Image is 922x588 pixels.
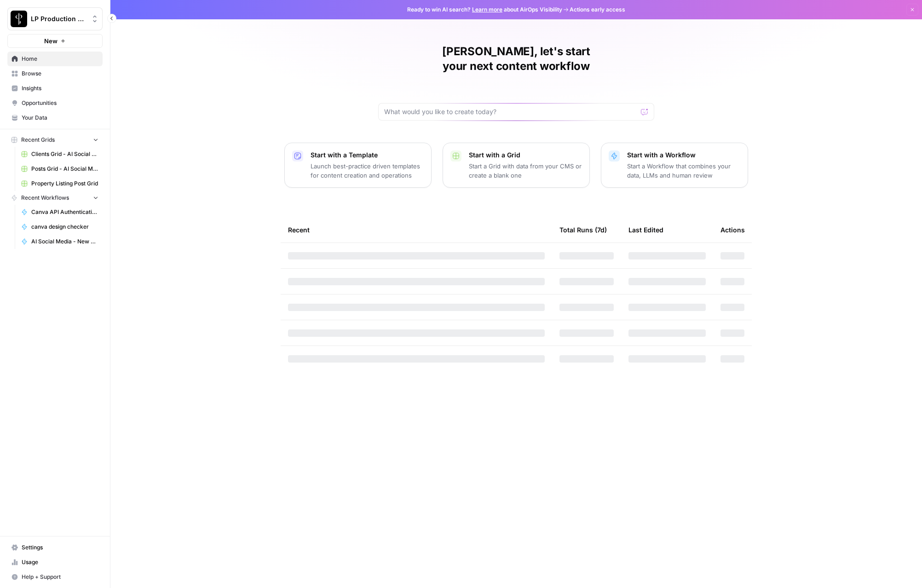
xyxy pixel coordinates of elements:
[31,223,98,231] span: canva design checker
[720,217,745,242] div: Actions
[570,6,625,14] span: Actions early access
[7,570,103,584] button: Help + Support
[7,540,103,555] a: Settings
[7,96,103,110] a: Opportunities
[288,217,545,242] div: Recent
[7,555,103,570] a: Usage
[378,44,654,74] h1: [PERSON_NAME], let's start your next content workflow
[31,14,86,23] span: LP Production Workloads
[7,110,103,125] a: Your Data
[17,176,103,191] a: Property Listing Post Grid
[17,161,103,176] a: Posts Grid - AI Social Media
[31,208,98,216] span: Canva API Authentication - Initial authorization
[7,133,103,147] button: Recent Grids
[469,150,582,160] p: Start with a Grid
[7,81,103,96] a: Insights
[31,165,98,173] span: Posts Grid - AI Social Media
[7,34,103,48] button: New
[7,66,103,81] a: Browse
[7,52,103,66] a: Home
[407,6,562,14] span: Ready to win AI search? about AirOps Visibility
[31,179,98,188] span: Property Listing Post Grid
[11,11,27,27] img: LP Production Workloads Logo
[22,543,98,552] span: Settings
[443,143,590,188] button: Start with a GridStart a Grid with data from your CMS or create a blank one
[7,7,103,30] button: Workspace: LP Production Workloads
[17,219,103,234] a: canva design checker
[22,55,98,63] span: Home
[559,217,607,242] div: Total Runs (7d)
[22,573,98,581] span: Help + Support
[22,558,98,566] span: Usage
[311,161,424,180] p: Launch best-practice driven templates for content creation and operations
[627,150,740,160] p: Start with a Workflow
[22,99,98,107] span: Opportunities
[601,143,748,188] button: Start with a WorkflowStart a Workflow that combines your data, LLMs and human review
[21,194,69,202] span: Recent Workflows
[384,107,637,116] input: What would you like to create today?
[628,217,663,242] div: Last Edited
[17,205,103,219] a: Canva API Authentication - Initial authorization
[472,6,502,13] a: Learn more
[31,237,98,246] span: AI Social Media - New Account Onboarding
[44,36,58,46] span: New
[17,147,103,161] a: Clients Grid - AI Social Media
[311,150,424,160] p: Start with a Template
[31,150,98,158] span: Clients Grid - AI Social Media
[22,114,98,122] span: Your Data
[284,143,432,188] button: Start with a TemplateLaunch best-practice driven templates for content creation and operations
[22,69,98,78] span: Browse
[17,234,103,249] a: AI Social Media - New Account Onboarding
[7,191,103,205] button: Recent Workflows
[627,161,740,180] p: Start a Workflow that combines your data, LLMs and human review
[469,161,582,180] p: Start a Grid with data from your CMS or create a blank one
[22,84,98,92] span: Insights
[21,136,55,144] span: Recent Grids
